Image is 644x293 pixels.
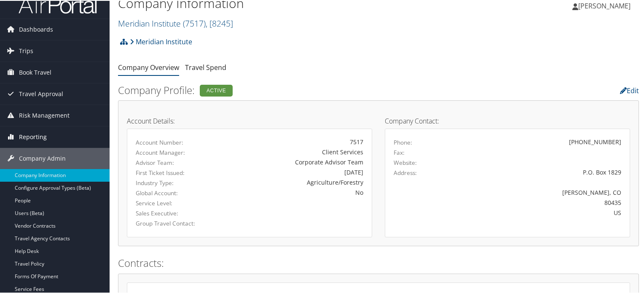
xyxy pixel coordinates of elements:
span: , [ 8245 ] [206,17,233,28]
h4: Account Details: [127,117,372,124]
a: Company Overview [118,62,179,71]
span: Company Admin [19,147,66,168]
div: Corporate Advisor Team [216,157,363,166]
span: Risk Management [19,104,70,125]
h4: Company Contact: [385,117,630,124]
label: Group Travel Contact: [136,218,203,227]
a: Edit [620,85,639,94]
span: Trips [19,40,33,61]
label: Sales Executive: [136,208,203,217]
div: 80435 [454,197,622,206]
label: Global Account: [136,188,203,196]
div: US [454,207,622,216]
div: [PHONE_NUMBER] [569,137,621,145]
h2: Company Profile: [118,82,461,97]
a: Travel Spend [185,62,226,71]
label: Address: [394,168,417,176]
label: Account Number: [136,137,203,146]
label: First Ticket Issued: [136,168,203,176]
span: Reporting [19,126,47,147]
label: Website: [394,158,417,166]
label: Phone: [394,137,412,146]
div: Agriculture/Forestry [216,177,363,186]
a: Meridian Institute [118,17,233,28]
div: [PERSON_NAME], CO [454,187,622,196]
h2: Contracts: [118,255,639,269]
label: Service Level: [136,198,203,207]
span: ( 7517 ) [183,17,206,28]
div: [DATE] [216,167,363,176]
label: Advisor Team: [136,158,203,166]
label: Fax: [394,148,405,156]
span: Book Travel [19,61,51,82]
label: Industry Type: [136,178,203,186]
a: Meridian Institute [130,32,192,49]
span: [PERSON_NAME] [578,0,631,10]
label: Account Manager: [136,148,203,156]
div: P.O. Box 1829 [454,167,622,176]
span: Travel Approval [19,83,63,104]
div: Active [200,84,233,96]
div: No [216,187,363,196]
div: 7517 [216,137,363,145]
div: Client Services [216,147,363,156]
span: Dashboards [19,18,53,39]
